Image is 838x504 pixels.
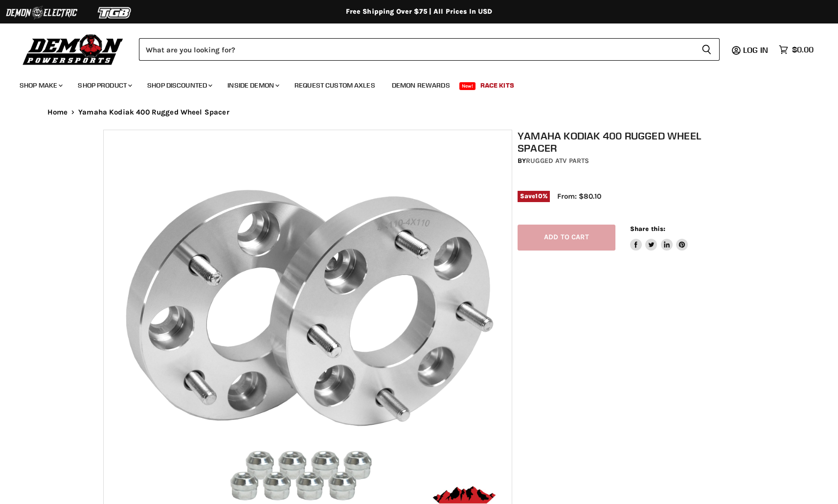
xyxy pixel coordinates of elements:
[140,75,218,95] a: Shop Discounted
[12,71,811,95] ul: Main menu
[78,3,152,22] img: TGB Logo 2
[535,192,542,200] span: 10
[12,75,68,95] a: Shop Make
[28,7,811,16] div: Free Shipping Over $75 | All Prices In USD
[459,82,476,90] span: New!
[5,3,78,22] img: Demon Electric Logo 2
[20,32,127,67] img: Demon Powersports
[739,46,774,54] a: Log in
[139,38,694,61] input: Search
[518,156,741,166] div: by
[78,108,229,116] span: Yamaha Kodiak 400 Rugged Wheel Spacer
[473,75,521,95] a: Race Kits
[630,225,665,232] span: Share this:
[220,75,285,95] a: Inside Demon
[630,225,688,251] aside: Share this:
[774,43,818,57] a: $0.00
[518,191,550,202] span: Save %
[694,38,720,61] button: Search
[47,108,68,116] a: Home
[287,75,383,95] a: Request Custom Axles
[139,38,720,61] form: Product
[28,108,811,116] nav: Breadcrumbs
[518,130,741,154] h1: Yamaha Kodiak 400 Rugged Wheel Spacer
[526,157,589,165] a: Rugged ATV Parts
[792,45,814,54] span: $0.00
[743,45,768,55] span: Log in
[385,75,457,95] a: Demon Rewards
[70,75,138,95] a: Shop Product
[557,192,601,201] span: From: $80.10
